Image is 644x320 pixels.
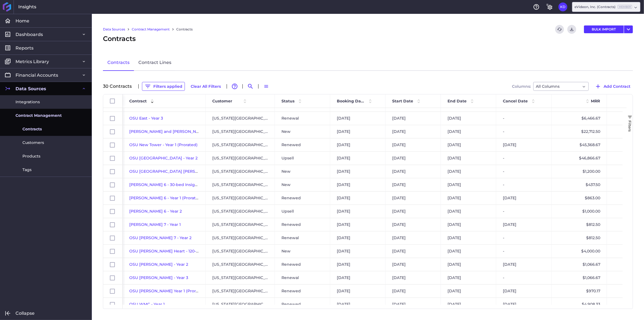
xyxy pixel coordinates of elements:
a: OSU [PERSON_NAME] Heart - 120-bed Aware [129,249,218,254]
span: Booking Date [337,99,365,104]
div: $863.00 [552,192,607,205]
div: [DATE] [386,205,441,218]
span: [US_STATE][GEOGRAPHIC_DATA] [212,165,268,178]
div: [DATE] [496,218,552,231]
div: [DATE] [441,298,496,311]
div: New [275,125,330,138]
span: [US_STATE][GEOGRAPHIC_DATA] [212,152,268,164]
div: [DATE] [386,271,441,284]
a: OSU [PERSON_NAME] - Year 3 [129,275,188,280]
span: Start Date [392,99,413,104]
div: - [496,152,552,165]
a: OSU New Tower - Year 1 (Prorated) [129,142,198,147]
div: [DATE] [330,138,386,151]
div: Press SPACE to select this row. [103,152,123,165]
div: [DATE] [496,285,552,298]
div: $4,000.00 [552,245,607,258]
span: [US_STATE][GEOGRAPHIC_DATA] [212,285,268,297]
div: - [496,245,552,258]
div: [DATE] [441,245,496,258]
button: Refresh [555,25,564,34]
div: $22,712.50 [552,125,607,138]
span: Home [15,18,29,24]
a: OSU [PERSON_NAME] Year 1 (Prorated) [129,288,206,293]
div: [DATE] [330,258,386,271]
div: $812.50 [552,231,607,244]
div: $1,066.67 [552,271,607,284]
a: [PERSON_NAME] 6 - Year 1 (Prorated) [129,195,202,200]
span: [PERSON_NAME] 7 - Year 1 [129,222,181,227]
a: OSU [GEOGRAPHIC_DATA] [PERSON_NAME] Add On - Year 1 [129,169,248,174]
div: [DATE] [386,152,441,165]
span: MRR [591,99,600,104]
div: [DATE] [441,125,496,138]
span: [US_STATE][GEOGRAPHIC_DATA] [212,112,268,125]
button: User Menu [558,2,567,11]
span: OSU [PERSON_NAME] 7 - Year 2 [129,235,192,240]
span: Customers [22,140,44,146]
span: Products [22,153,40,159]
div: [DATE] [330,245,386,258]
a: OSU [PERSON_NAME] - Year 2 [129,262,188,267]
div: Renewed [275,192,330,205]
span: Filters [628,120,632,132]
div: Dropdown select [533,82,589,91]
ins: Member [618,5,632,9]
div: [DATE] [441,138,496,151]
span: OSU WMC - Year 1 [129,302,165,307]
span: [US_STATE][GEOGRAPHIC_DATA] [212,245,268,257]
span: OSU East - Year 3 [129,116,163,121]
a: OSU [GEOGRAPHIC_DATA] - Year 2 [129,156,198,161]
span: Contract Management [15,113,62,118]
div: - [496,112,552,125]
span: [PERSON_NAME] and [PERSON_NAME] 474-Bed - Year 1 [129,129,238,134]
button: Download [567,25,576,34]
div: Press SPACE to select this row. [103,285,123,298]
div: [DATE] [330,271,386,284]
div: Press SPACE to select this row. [103,192,123,205]
div: Press SPACE to select this row. [103,258,123,271]
a: [PERSON_NAME] 6 - Year 2 [129,209,182,214]
div: Press SPACE to select this row. [103,205,123,218]
a: Contract Management [132,27,170,32]
div: $6,466.67 [552,112,607,125]
div: [DATE] [386,218,441,231]
div: eVideon, Inc. (Contracts) [575,4,632,9]
div: Renewed [275,138,330,151]
div: [DATE] [441,152,496,165]
a: Contract Lines [134,55,176,71]
span: [US_STATE][GEOGRAPHIC_DATA] [212,272,268,284]
div: [DATE] [330,231,386,244]
span: Columns: [512,84,531,88]
div: [DATE] [386,298,441,311]
button: User Menu [624,25,633,33]
div: $812.50 [552,218,607,231]
div: [DATE] [441,205,496,218]
div: [DATE] [330,285,386,298]
div: Press SPACE to select this row. [103,231,123,245]
div: - [496,125,552,138]
span: Dashboards [15,32,43,37]
span: [PERSON_NAME] 6 - 30-bed Insight [129,182,199,187]
div: Press SPACE to select this row. [103,298,123,311]
span: Status [281,99,294,104]
div: Press SPACE to select this row. [103,245,123,258]
div: [DATE] [330,125,386,138]
div: New [275,165,330,178]
button: Search by [246,82,255,91]
span: Integrations [15,99,40,105]
div: [DATE] [386,165,441,178]
div: Dropdown select [572,2,640,12]
div: [DATE] [441,258,496,271]
span: Customer [212,99,232,104]
div: [DATE] [441,178,496,191]
div: [DATE] [330,298,386,311]
button: Help [532,2,541,11]
div: [DATE] [441,192,496,205]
